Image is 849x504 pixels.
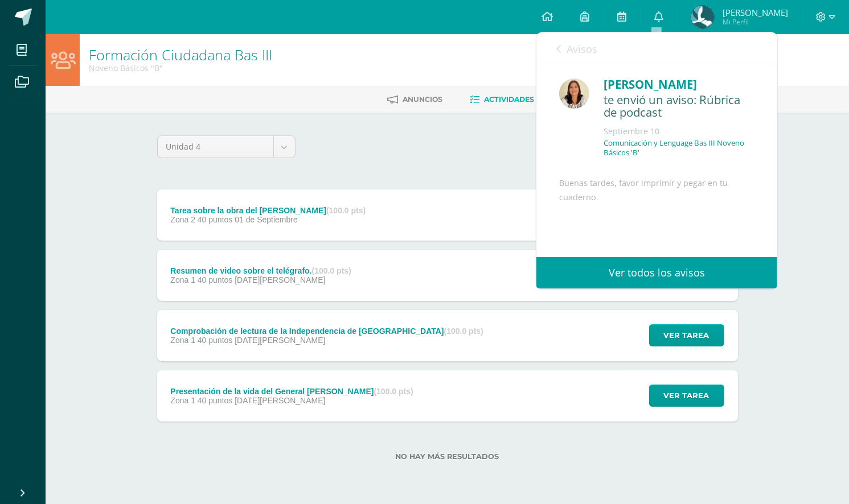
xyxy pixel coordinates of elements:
a: Formación Ciudadana Bas III [89,45,272,64]
button: Ver tarea [649,324,724,346]
h1: Formación Ciudadana Bas III [89,47,272,63]
span: [DATE][PERSON_NAME] [235,396,325,405]
strong: (100.0 pts) [374,387,413,396]
span: Ver tarea [664,385,709,406]
img: 9af45ed66f6009d12a678bb5324b5cf4.png [559,79,589,109]
div: Presentación de la vida del General [PERSON_NAME] [170,387,413,396]
div: Resumen de video sobre el telégrafo. [170,266,351,275]
img: b9dee08b6367668a29d4a457eadb46b5.png [691,6,714,28]
span: Zona 2 40 puntos [170,215,232,224]
span: Mi Perfil [723,17,788,27]
p: Comunicación y Lenguage Bas III Noveno Básicos 'B' [604,138,754,158]
button: Ver tarea [649,385,724,407]
strong: (100.0 pts) [326,206,366,215]
span: Anuncios [403,95,443,104]
a: Ver todos los avisos [536,257,777,288]
div: Comprobación de lectura de la Independencia de [GEOGRAPHIC_DATA] [170,327,483,336]
span: Actividades [485,95,535,104]
span: Zona 1 40 puntos [170,275,232,284]
a: Anuncios [388,90,443,109]
div: Noveno Básicos 'B' [89,63,272,73]
strong: (100.0 pts) [444,327,483,336]
span: Zona 1 40 puntos [170,396,232,405]
label: No hay más resultados [157,452,738,461]
span: Ver tarea [664,325,709,346]
span: [PERSON_NAME] [723,7,788,18]
div: Buenas tardes, favor imprimir y pegar en tu cuaderno. [559,176,754,324]
a: Unidad 4 [158,136,295,158]
div: Tarea sobre la obra del [PERSON_NAME] [170,206,366,215]
a: Actividades [470,90,535,109]
span: Avisos [567,42,597,56]
strong: (100.0 pts) [312,266,351,275]
span: 01 de Septiembre [235,215,298,224]
span: Unidad 4 [166,136,265,158]
span: Zona 1 40 puntos [170,336,232,345]
div: te envió un aviso: Rúbrica de podcast [604,93,754,120]
div: Septiembre 10 [604,126,754,137]
div: [PERSON_NAME] [604,76,754,93]
span: [DATE][PERSON_NAME] [235,275,325,284]
span: [DATE][PERSON_NAME] [235,336,325,345]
